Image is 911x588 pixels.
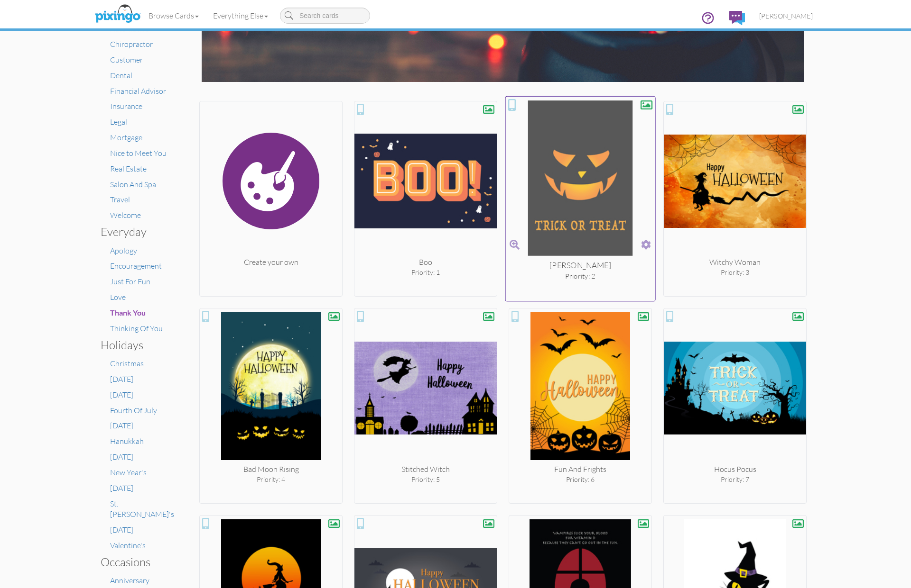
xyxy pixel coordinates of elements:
a: Anniversary [110,576,149,585]
a: New Year's [110,468,147,477]
img: pixingo logo [93,2,143,26]
span: [PERSON_NAME] [759,12,813,20]
a: Chiropractor [110,39,153,49]
img: 20201006-205924-430e3fe05ca9-250.jpg [664,312,806,464]
a: St. [PERSON_NAME]'s [110,499,174,519]
a: Thank You [110,308,146,317]
div: Priority: 6 [509,475,651,484]
div: Hocus Pocus [664,464,806,475]
img: comments.svg [729,11,745,25]
div: Boo [354,257,497,268]
img: create.svg [200,105,342,257]
a: [DATE] [110,525,133,534]
a: Financial Advisor [110,86,166,96]
h3: Holidays [101,339,169,351]
div: Bad Moon Rising [200,464,342,475]
a: Encouragement [110,261,162,271]
a: Hanukkah [110,436,144,446]
a: [DATE] [110,483,133,493]
span: Thank You [110,308,146,317]
img: 20201006-183110-452b8353787a-250.jpg [664,105,806,257]
a: [DATE] [110,452,133,461]
a: Love [110,292,126,302]
div: [PERSON_NAME] [506,260,655,271]
a: Customer [110,55,143,64]
a: Just For Fun [110,277,150,286]
div: Priority: 1 [354,268,497,277]
a: Valentine's [110,541,146,550]
a: Everything Else [206,4,275,27]
a: Insurance [110,101,142,111]
a: Real Estate [110,164,147,173]
img: 20240923-222040-ca3b8ca06589-250.jpg [354,105,497,257]
a: Mortgage [110,133,142,142]
a: Browse Cards [141,4,206,27]
div: Priority: 3 [664,268,806,277]
div: Priority: 5 [354,475,497,484]
div: Stitched Witch [354,464,497,475]
img: 20221015-175120-184a6be26b7a-250.jpg [509,312,651,464]
a: Salon And Spa [110,180,156,189]
div: Fun And Frights [509,464,651,475]
div: Priority: 2 [506,271,655,281]
div: Priority: 7 [664,475,806,484]
a: Welcome [110,210,141,220]
h3: Everyday [101,226,169,238]
a: Christmas [110,359,144,368]
a: Dental [110,71,132,80]
img: 20201006-183341-9b18c1f83fc1-250.jpg [200,312,342,464]
a: Thinking Of You [110,324,163,333]
a: [DATE] [110,390,133,399]
a: [DATE] [110,421,133,430]
a: [DATE] [110,374,133,384]
a: Apology [110,246,137,255]
a: Travel [110,195,130,204]
a: Legal [110,117,127,127]
div: Create your own [200,257,342,268]
a: Fourth Of July [110,406,157,415]
img: 20181005-052229-6b309772-250.jpg [354,312,497,464]
a: [PERSON_NAME] [752,4,820,28]
img: 20221015-175040-6bf55c7a55d3-250.jpg [506,100,655,260]
input: Search cards [280,8,370,24]
div: Priority: 4 [200,475,342,484]
h3: Occasions [101,556,169,568]
div: Witchy Woman [664,257,806,268]
a: Nice to Meet You [110,148,167,158]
